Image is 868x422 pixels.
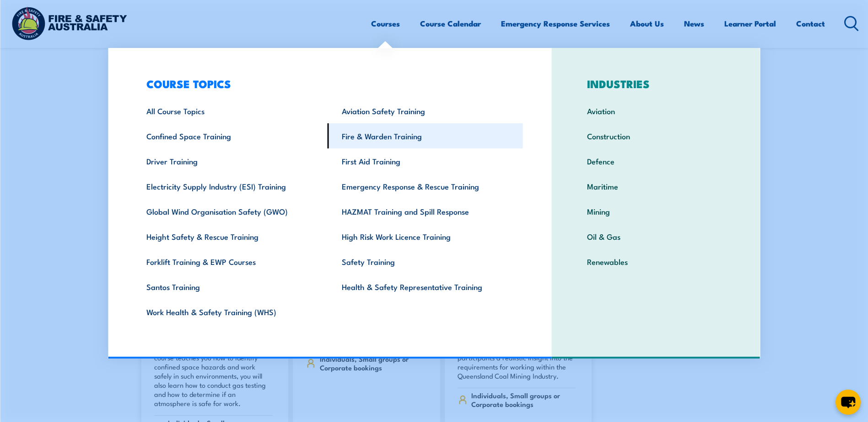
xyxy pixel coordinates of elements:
[328,199,523,224] a: HAZMAT Training and Spill Response
[328,274,523,299] a: Health & Safety Representative Training
[573,77,739,90] h3: INDUSTRIES
[328,98,523,123] a: Aviation Safety Training
[573,224,739,249] a: Oil & Gas
[132,299,328,324] a: Work Health & Safety Training (WHS)
[328,249,523,274] a: Safety Training
[501,11,610,36] a: Emergency Response Services
[836,390,861,415] button: chat-button
[471,391,576,408] span: Individuals, Small groups or Corporate bookings
[573,123,739,148] a: Construction
[132,249,328,274] a: Forklift Training & EWP Courses
[132,98,328,123] a: All Course Topics
[573,174,739,199] a: Maritime
[132,174,328,199] a: Electricity Supply Industry (ESI) Training
[796,11,825,36] a: Contact
[371,11,400,36] a: Courses
[724,11,776,36] a: Learner Portal
[328,174,523,199] a: Emergency Response & Rescue Training
[573,199,739,224] a: Mining
[630,11,664,36] a: About Us
[328,148,523,174] a: First Aid Training
[132,274,328,299] a: Santos Training
[684,11,704,36] a: News
[132,199,328,224] a: Global Wind Organisation Safety (GWO)
[328,123,523,148] a: Fire & Warden Training
[573,249,739,274] a: Renewables
[420,11,481,36] a: Course Calendar
[132,224,328,249] a: Height Safety & Rescue Training
[573,98,739,123] a: Aviation
[132,77,523,90] h3: COURSE TOPICS
[328,224,523,249] a: High Risk Work Licence Training
[573,148,739,174] a: Defence
[132,123,328,148] a: Confined Space Training
[132,148,328,174] a: Driver Training
[320,354,425,372] span: Individuals, Small groups or Corporate bookings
